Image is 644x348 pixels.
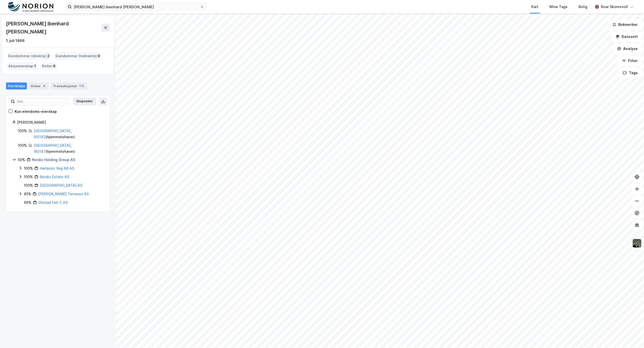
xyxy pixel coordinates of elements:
div: ( hjemmelshaver ) [34,128,103,140]
a: [GEOGRAPHIC_DATA], 90/142 [34,129,71,139]
span: 9 [98,53,100,59]
div: 6 [42,83,47,88]
div: 1. juli 1966 [6,38,25,44]
div: Eiendommer (direkte) : [6,52,52,60]
div: Portefølje [6,82,27,89]
button: Ekspander [73,97,96,106]
div: 100% [24,165,33,171]
div: Roller [29,82,49,89]
a: Nordic Holding Group AS [32,158,75,162]
span: 1 [34,63,36,69]
button: Analyse [613,44,642,54]
input: Søk [15,98,70,105]
a: [GEOGRAPHIC_DATA], 90/147 [34,143,71,154]
div: Eiendommer (Indirekte) : [54,52,102,60]
a: Hørløcks Veg 68 AS [40,166,74,170]
button: Tags [619,68,642,78]
div: 172 [78,83,85,88]
a: Nordic Estate AS [40,175,69,179]
iframe: Chat Widget [619,324,644,348]
a: Okstad Felt C AS [38,200,68,205]
div: 100% [18,128,27,134]
button: Bokmerker [608,20,642,30]
div: [PERSON_NAME] [17,119,103,125]
img: 9k= [632,238,642,248]
div: Roller : [40,62,58,70]
div: [PERSON_NAME] Ibenhard [PERSON_NAME] [6,20,102,36]
span: 2 [47,53,50,59]
input: Søk på adresse, matrikkel, gårdeiere, leietakere eller personer [72,3,200,11]
a: [GEOGRAPHIC_DATA] AS [40,183,82,187]
img: norion-logo.80e7a08dc31c2e691866.png [8,2,53,12]
div: Kart [531,4,538,10]
div: 100% [18,142,27,148]
div: 50% [18,157,25,163]
div: Kun eiendoms-eierskap [15,109,57,115]
button: Datasett [611,32,642,42]
div: ( hjemmelshaver ) [34,142,103,155]
div: 100% [24,182,33,188]
div: Mine Tags [549,4,568,10]
div: 85% [24,191,31,197]
div: 66% [24,200,31,206]
div: Transaksjoner [51,82,87,89]
div: 100% [24,174,33,180]
div: Roar Skomsvoll [601,4,628,10]
div: Aksjeeierskap : [6,62,38,70]
button: Filter [618,56,642,66]
a: [PERSON_NAME] Terrasse AS [38,192,89,196]
div: Bolig [579,4,587,10]
span: 6 [53,63,56,69]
